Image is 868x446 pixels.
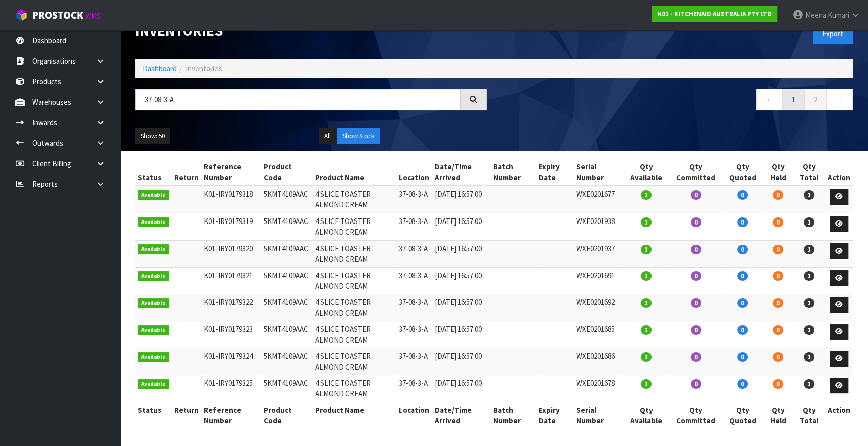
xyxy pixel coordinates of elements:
td: 37-08-3-A [396,240,432,267]
th: Return [172,159,201,186]
th: Expiry Date [536,159,574,186]
td: WXE0201938 [574,213,624,240]
span: 0 [737,298,748,308]
span: 0 [737,245,748,254]
td: 5KMT4109AAC [261,267,313,294]
th: Qty Quoted [722,402,763,428]
span: 0 [737,352,748,362]
span: 0 [691,271,701,281]
th: Serial Number [574,402,624,428]
span: 0 [691,217,701,227]
span: Available [138,298,169,308]
span: 1 [804,271,814,281]
th: Product Code [261,402,313,428]
span: 0 [773,190,783,200]
th: Batch Number [491,159,536,186]
span: 0 [691,325,701,335]
th: Serial Number [574,159,624,186]
th: Action [825,159,853,186]
th: Batch Number [491,402,536,428]
span: 1 [641,271,652,281]
td: [DATE] 16:57:00 [432,294,491,321]
span: 1 [804,245,814,254]
span: 0 [773,245,783,254]
td: WXE0201677 [574,186,624,213]
span: ProStock [32,9,83,22]
th: Product Name [313,402,396,428]
td: 5KMT4109AAC [261,321,313,348]
td: [DATE] 16:57:00 [432,186,491,213]
a: → [826,89,853,110]
span: 1 [641,298,652,308]
td: WXE0201692 [574,294,624,321]
td: K01-IRY0179324 [201,348,261,375]
button: Show: 50 [135,128,170,144]
span: 0 [737,271,748,281]
span: 1 [641,217,652,227]
button: Show Stock [337,128,380,144]
span: 1 [804,352,814,362]
td: 37-08-3-A [396,294,432,321]
td: 37-08-3-A [396,321,432,348]
span: 0 [773,379,783,389]
a: Dashboard [143,64,177,73]
button: All [319,128,336,144]
span: 1 [804,217,814,227]
th: Qty Total [793,402,825,428]
td: K01-IRY0179322 [201,294,261,321]
span: 1 [641,190,652,200]
span: 1 [641,245,652,254]
td: 5KMT4109AAC [261,240,313,267]
input: Search inventories [135,89,461,110]
td: 4 SLICE TOASTER ALMOND CREAM [313,348,396,375]
td: 37-08-3-A [396,348,432,375]
td: K01-IRY0179325 [201,375,261,402]
span: 1 [641,352,652,362]
h1: Inventories [135,23,487,39]
td: K01-IRY0179319 [201,213,261,240]
a: 2 [804,89,827,110]
th: Qty Committed [669,402,722,428]
span: Kumari [828,10,849,20]
td: WXE0201678 [574,375,624,402]
span: 1 [641,379,652,389]
span: Available [138,379,169,389]
th: Action [825,402,853,428]
span: Meena [805,10,826,20]
td: 37-08-3-A [396,213,432,240]
span: 0 [737,217,748,227]
span: Available [138,271,169,281]
td: K01-IRY0179320 [201,240,261,267]
td: 4 SLICE TOASTER ALMOND CREAM [313,213,396,240]
span: Available [138,352,169,362]
td: WXE0201937 [574,240,624,267]
td: [DATE] 16:57:00 [432,348,491,375]
span: Available [138,244,169,254]
th: Date/Time Arrived [432,402,491,428]
span: 1 [641,325,652,335]
span: Inventories [186,64,222,73]
th: Return [172,402,201,428]
th: Qty Held [763,402,793,428]
small: WMS [85,11,101,21]
td: 5KMT4109AAC [261,186,313,213]
a: 1 [782,89,805,110]
th: Reference Number [201,159,261,186]
th: Date/Time Arrived [432,159,491,186]
button: Export [813,23,853,44]
td: [DATE] 16:57:00 [432,267,491,294]
span: Available [138,190,169,200]
td: WXE0201691 [574,267,624,294]
span: 0 [691,190,701,200]
th: Qty Held [763,159,793,186]
span: 0 [773,352,783,362]
td: K01-IRY0179323 [201,321,261,348]
span: 0 [773,271,783,281]
a: ← [756,89,783,110]
img: cube-alt.png [15,9,28,21]
td: 37-08-3-A [396,375,432,402]
span: 1 [804,325,814,335]
td: WXE0201685 [574,321,624,348]
a: K01 - KITCHENAID AUSTRALIA PTY LTD [652,6,777,22]
td: [DATE] 16:57:00 [432,240,491,267]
